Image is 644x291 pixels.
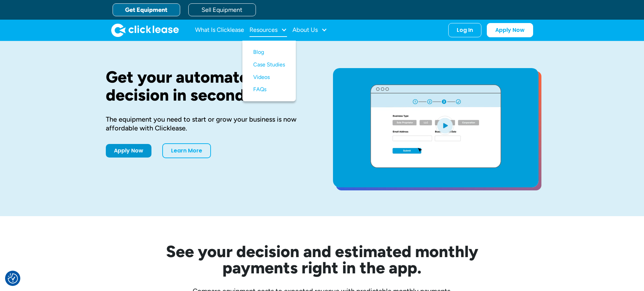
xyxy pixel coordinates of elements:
[188,3,256,16] a: Sell Equipment
[436,116,454,135] img: Blue play button logo on a light blue circular background
[253,59,285,71] a: Case Studies
[333,68,539,187] a: open lightbox
[133,243,511,276] h2: See your decision and estimated monthly payments right in the app.
[162,143,211,158] a: Learn More
[8,273,18,284] img: Revisit consent button
[487,23,533,37] a: Apply Now
[111,23,179,37] img: Clicklease logo
[8,273,18,284] button: Consent Preferences
[457,27,473,34] div: Log In
[253,71,285,84] a: Videos
[292,23,327,37] div: About Us
[249,23,287,37] div: Resources
[106,115,311,132] div: The equipment you need to start or grow your business is now affordable with Clicklease.
[253,83,285,96] a: FAQs
[242,41,296,101] nav: Resources
[113,3,180,16] a: Get Equipment
[106,144,151,158] a: Apply Now
[111,23,179,37] a: home
[106,68,311,104] h1: Get your automated decision in seconds.
[253,46,285,59] a: Blog
[195,23,244,37] a: What Is Clicklease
